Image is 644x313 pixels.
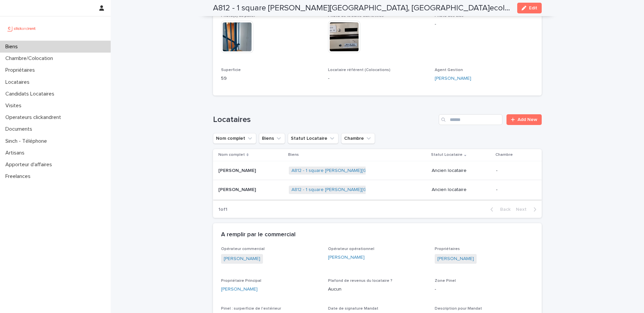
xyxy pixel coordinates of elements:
[496,168,531,174] p: -
[328,286,427,293] p: Aucun
[496,207,511,212] span: Back
[3,79,35,85] p: Locataires
[341,133,375,144] button: Chambre
[506,114,542,125] a: Add New
[328,279,392,283] span: Plafond de revenus du locataire ?
[221,307,281,311] span: Pinel : surperficie de l'extérieur
[513,206,542,212] button: Next
[437,255,474,262] a: [PERSON_NAME]
[213,201,233,218] p: 1 of 1
[435,286,534,293] p: -
[224,255,260,262] a: [PERSON_NAME]
[3,173,36,180] p: Freelances
[218,151,245,159] p: Nom complet
[517,3,542,13] button: Edit
[328,254,365,261] a: [PERSON_NAME]
[435,21,534,28] p: -
[221,231,296,239] h2: A remplir par le commercial
[485,206,513,212] button: Back
[3,162,57,168] p: Apporteur d'affaires
[432,168,491,174] p: Ancien locataire
[3,44,23,50] p: Biens
[439,114,502,125] input: Search
[435,279,456,283] span: Zone Pinel
[221,14,255,18] span: Photo(s) du palier
[432,187,491,193] p: Ancien locataire
[213,133,256,144] button: Nom complet
[435,307,482,311] span: Description pour Mandat
[431,151,463,159] p: Statut Locataire
[213,3,512,13] h2: A812 - 1 square [PERSON_NAME][GEOGRAPHIC_DATA], [GEOGRAPHIC_DATA]ecole 78210
[213,115,436,125] h1: Locataires
[3,114,66,121] p: Operateurs clickandrent
[495,151,513,159] p: Chambre
[496,187,531,193] p: -
[529,6,537,10] span: Edit
[221,279,261,283] span: Propriétaire Principal
[3,138,52,144] p: Sinch - Téléphone
[328,68,390,72] span: Locataire référent (Colocations)
[516,207,531,212] span: Next
[259,133,285,144] button: Biens
[221,247,265,251] span: Opérateur commercial
[218,167,257,174] p: [PERSON_NAME]
[5,22,38,35] img: UCB0brd3T0yccxBKYDjQ
[218,186,257,193] p: [PERSON_NAME]
[328,14,384,18] span: Photo de la boîte aux lettres
[435,14,464,18] span: Photo des clés
[213,161,542,180] tr: [PERSON_NAME][PERSON_NAME] A812 - 1 square [PERSON_NAME][GEOGRAPHIC_DATA], [GEOGRAPHIC_DATA]ecole...
[3,126,38,132] p: Documents
[3,67,40,73] p: Propriétaires
[221,68,241,72] span: Superficie
[435,68,463,72] span: Agent Gestion
[288,151,299,159] p: Biens
[328,307,378,311] span: Date de signature Mandat
[328,247,374,251] span: Opérateur opérationnel
[3,103,27,109] p: Visites
[221,286,258,293] a: [PERSON_NAME]
[328,75,427,82] p: -
[221,75,320,82] p: 59
[435,247,460,251] span: Propriétaires
[291,168,483,174] a: A812 - 1 square [PERSON_NAME][GEOGRAPHIC_DATA], [GEOGRAPHIC_DATA]ecole 78210
[291,187,483,193] a: A812 - 1 square [PERSON_NAME][GEOGRAPHIC_DATA], [GEOGRAPHIC_DATA]ecole 78210
[288,133,338,144] button: Statut Locataire
[3,150,30,156] p: Artisans
[3,55,58,62] p: Chambre/Colocation
[518,117,537,122] span: Add New
[213,180,542,200] tr: [PERSON_NAME][PERSON_NAME] A812 - 1 square [PERSON_NAME][GEOGRAPHIC_DATA], [GEOGRAPHIC_DATA]ecole...
[3,91,60,97] p: Candidats Locataires
[435,75,471,82] a: [PERSON_NAME]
